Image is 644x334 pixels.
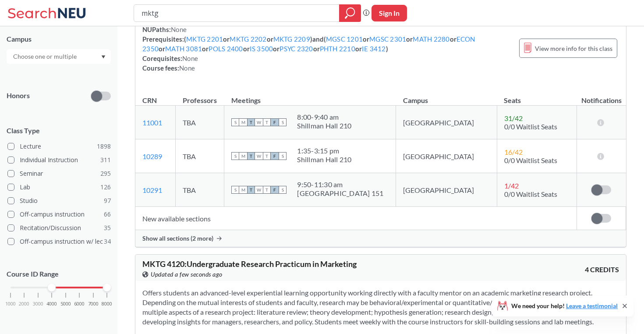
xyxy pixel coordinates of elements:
a: POLS 2400 [209,45,243,53]
span: 2000 [19,302,29,306]
p: Honors [7,91,30,101]
a: MATH 3081 [165,45,202,53]
a: Leave a testimonial [566,302,618,309]
label: Recitation/Discussion [7,222,111,234]
span: T [263,152,271,160]
span: S [231,152,239,160]
div: 9:50 - 11:30 am [297,180,383,189]
span: 8000 [102,302,112,306]
a: MKTG 2209 [273,35,310,43]
th: Meetings [224,87,396,106]
label: Lab [7,181,111,193]
span: 6000 [74,302,85,306]
label: Seminar [7,168,111,179]
a: MGSC 2301 [369,35,406,43]
td: [GEOGRAPHIC_DATA] [396,106,497,139]
span: We need your help! [511,303,618,309]
a: MATH 2280 [413,35,449,43]
div: Dropdown arrow [7,49,111,64]
span: S [279,118,287,126]
td: TBA [176,173,224,207]
span: S [231,186,239,194]
a: 10289 [142,152,162,160]
label: Lecture [7,141,111,152]
th: Campus [396,87,497,106]
div: [GEOGRAPHIC_DATA] 151 [297,189,383,198]
a: MKTG 2201 [186,35,223,43]
span: T [247,186,255,194]
span: 66 [104,210,111,219]
td: TBA [176,139,224,173]
span: 0/0 Waitlist Seats [504,190,557,198]
span: 97 [104,196,111,206]
span: S [279,152,287,160]
span: 35 [104,223,111,233]
div: Shillman Hall 210 [297,121,351,130]
a: MKTG 2202 [230,35,266,43]
label: Off-campus instruction w/ lec [7,236,111,247]
div: Shillman Hall 210 [297,155,351,164]
a: IE 3412 [362,45,386,53]
span: F [271,118,279,126]
th: Professors [176,87,224,106]
td: [GEOGRAPHIC_DATA] [396,173,497,207]
span: 16 / 42 [504,148,523,156]
span: 7000 [88,302,99,306]
a: IS 3500 [250,45,273,53]
span: M [239,118,247,126]
span: 126 [100,182,111,192]
span: None [179,64,195,72]
label: Studio [7,195,111,206]
section: Offers students an advanced-level experiential learning opportunity working directly with a facul... [142,288,619,327]
span: 1898 [97,142,111,151]
a: MGSC 1201 [326,35,363,43]
span: None [171,25,187,33]
td: [GEOGRAPHIC_DATA] [396,139,497,173]
label: Individual Instruction [7,154,111,166]
span: 0/0 Waitlist Seats [504,156,557,164]
span: Show all sections (2 more) [142,235,213,242]
span: M [239,152,247,160]
span: 34 [104,237,111,246]
span: 295 [100,169,111,178]
span: 1 / 42 [504,181,519,190]
span: T [263,118,271,126]
input: Class, professor, course number, "phrase" [141,6,333,21]
a: PHTH 2210 [320,45,355,53]
td: New available sections [135,207,577,230]
span: W [255,186,263,194]
svg: magnifying glass [345,7,355,19]
div: Campus [7,34,111,44]
span: 311 [100,155,111,165]
span: 3000 [33,302,43,306]
span: T [247,118,255,126]
div: Show all sections (2 more) [135,230,626,247]
label: Off-campus instruction [7,209,111,220]
span: F [271,152,279,160]
span: 0/0 Waitlist Seats [504,122,557,131]
span: 1000 [5,302,16,306]
span: MKTG 4120 : Undergraduate Research Practicum in Marketing [142,259,357,269]
div: NUPaths: Prerequisites: ( or or ) and ( or or or or or or or or or ) Corequisites: Course fees: [142,25,510,73]
span: 31 / 42 [504,114,523,122]
span: T [247,152,255,160]
span: 4 CREDITS [585,265,619,274]
span: F [271,186,279,194]
svg: Dropdown arrow [101,55,106,59]
p: Course ID Range [7,269,111,279]
span: 5000 [60,302,71,306]
th: Seats [497,87,577,106]
th: Notifications [577,87,626,106]
span: 4000 [46,302,57,306]
button: Sign In [372,5,407,21]
span: W [255,118,263,126]
span: M [239,186,247,194]
div: 1:35 - 3:15 pm [297,146,351,155]
div: magnifying glass [339,4,361,22]
span: Class Type [7,126,111,135]
span: None [182,54,198,62]
input: Choose one or multiple [9,51,82,62]
div: 8:00 - 9:40 am [297,113,351,121]
span: S [231,118,239,126]
span: T [263,186,271,194]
